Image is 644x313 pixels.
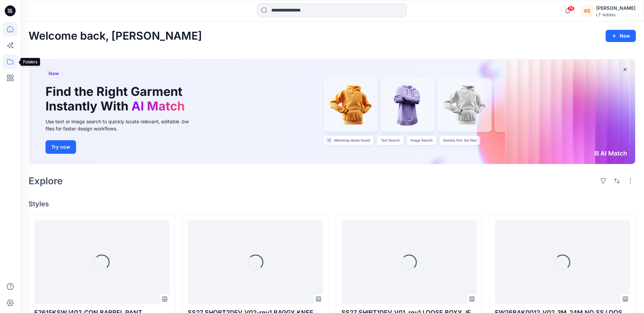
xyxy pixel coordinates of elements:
h1: Find the Right Garment Instantly With [45,84,188,113]
h2: Welcome back, [PERSON_NAME] [29,30,202,42]
div: KE [581,5,593,17]
span: AI Match [131,99,185,113]
button: Try now [45,140,76,154]
div: LT-Adidas [596,12,636,17]
span: 74 [567,6,575,11]
div: Use text or image search to quickly locate relevant, editable .bw files for faster design workflows. [45,118,198,132]
span: New [49,69,59,78]
div: [PERSON_NAME] [596,4,636,12]
h2: Explore [29,175,63,186]
button: New [606,30,636,42]
h4: Styles [29,200,636,208]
